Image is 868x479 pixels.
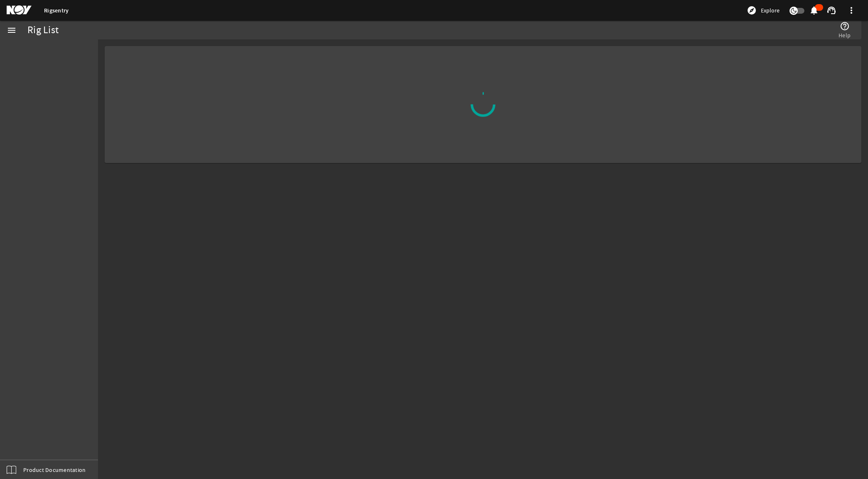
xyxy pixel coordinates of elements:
span: Help [839,31,851,39]
span: Explore [761,6,780,15]
mat-icon: support_agent [826,5,836,15]
a: Rigsentry [44,7,69,15]
mat-icon: explore [747,5,757,15]
button: Explore [743,4,783,17]
mat-icon: notifications [809,5,819,15]
button: more_vert [841,0,861,20]
span: Product Documentation [23,466,86,474]
mat-icon: menu [7,25,17,35]
div: Rig List [27,26,59,34]
mat-icon: help_outline [840,21,850,31]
